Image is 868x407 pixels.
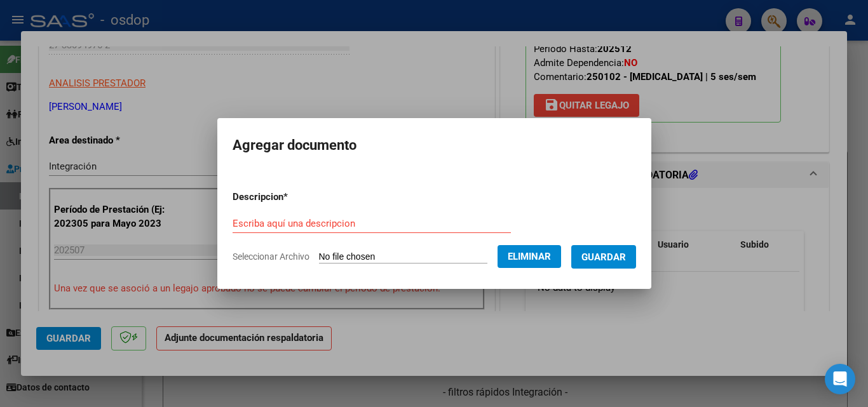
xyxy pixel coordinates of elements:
button: Eliminar [498,245,561,268]
span: Seleccionar Archivo [233,251,309,262]
div: Open Intercom Messenger [825,364,855,394]
h2: Agregar documento [233,133,636,157]
span: Guardar [581,251,626,263]
button: Guardar [571,245,636,269]
span: Eliminar [508,251,551,262]
p: Descripcion [233,190,354,204]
